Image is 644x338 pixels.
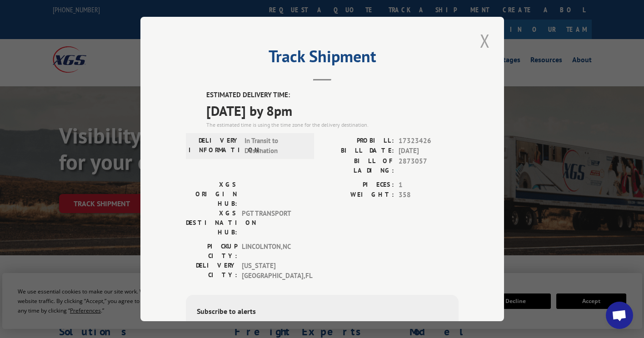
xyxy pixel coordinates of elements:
label: WEIGHT: [322,190,394,200]
div: The estimated time is using the time zone for the delivery destination. [206,121,459,129]
span: 2873057 [399,156,459,175]
label: XGS ORIGIN HUB: [186,180,237,209]
label: XGS DESTINATION HUB: [186,209,237,237]
label: ESTIMATED DELIVERY TIME: [206,90,459,100]
div: Subscribe to alerts [197,306,448,319]
button: Close modal [477,28,493,53]
label: PIECES: [322,180,394,190]
span: 1 [399,180,459,190]
label: BILL DATE: [322,146,394,156]
span: 17323426 [399,136,459,146]
span: LINCOLNTON , NC [242,242,303,261]
label: PICKUP CITY: [186,242,237,261]
span: In Transit to Destination [245,136,306,156]
span: PGT TRANSPORT [242,209,303,237]
label: PROBILL: [322,136,394,146]
label: BILL OF LADING: [322,156,394,175]
label: DELIVERY CITY: [186,261,237,281]
span: [US_STATE][GEOGRAPHIC_DATA] , FL [242,261,303,281]
h2: Track Shipment [186,50,459,67]
a: Open chat [606,302,633,329]
span: [DATE] by 8pm [206,100,459,121]
label: DELIVERY INFORMATION: [189,136,240,156]
span: [DATE] [399,146,459,156]
span: 358 [399,190,459,200]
